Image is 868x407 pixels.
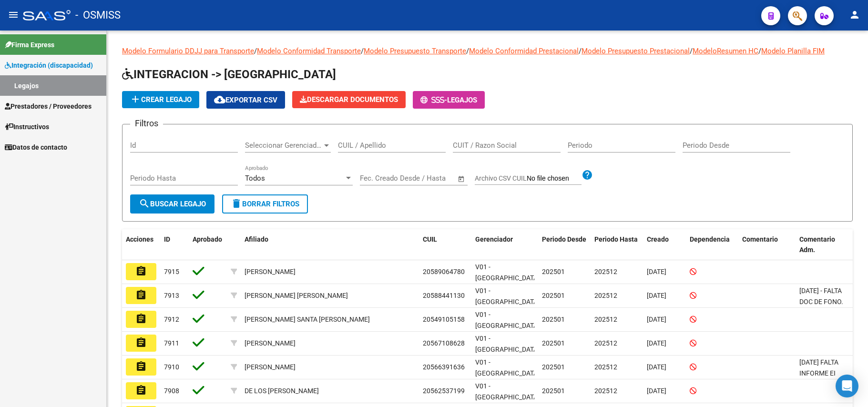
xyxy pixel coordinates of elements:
input: Archivo CSV CUIL [527,174,582,183]
span: 20588441130 [423,292,465,299]
span: Creado [647,235,669,243]
span: Archivo CSV CUIL [475,174,527,182]
span: V01 - [GEOGRAPHIC_DATA] [475,263,540,282]
datatable-header-cell: Periodo Desde [538,229,591,261]
div: [PERSON_NAME] [245,266,296,277]
span: Borrar Filtros [231,200,299,208]
a: ModeloResumen HC [693,47,758,55]
span: [DATE] [647,315,666,323]
datatable-header-cell: Acciones [122,229,160,261]
datatable-header-cell: Periodo Hasta [591,229,643,261]
span: 202512 [594,387,617,395]
mat-icon: assignment [135,313,147,325]
span: Acciones [126,235,153,243]
button: Descargar Documentos [292,91,406,108]
span: 202501 [542,387,565,395]
span: 7910 [164,363,179,371]
span: Comentario [742,235,778,243]
datatable-header-cell: Comentario [738,229,796,261]
datatable-header-cell: Dependencia [686,229,738,261]
span: 6/8/25 FALTA INFORME EI FALTA DOCU TERAPIAS [799,358,838,398]
mat-icon: assignment [135,289,147,301]
mat-icon: assignment [135,361,147,372]
span: V01 - [GEOGRAPHIC_DATA] [475,358,540,377]
h3: Filtros [130,117,163,130]
div: [PERSON_NAME] SANTA [PERSON_NAME] [245,314,370,325]
span: Prestadores / Proveedores [5,101,92,112]
span: 202501 [542,268,565,275]
div: [PERSON_NAME] [245,362,296,373]
mat-icon: person [849,9,860,20]
div: DE LOS [PERSON_NAME] [245,386,319,397]
span: CUIL [423,235,437,243]
span: 202512 [594,292,617,299]
button: Crear Legajo [122,91,199,108]
span: 7915 [164,268,179,275]
span: Buscar Legajo [139,200,206,208]
span: 20589064780 [423,268,465,275]
span: V01 - [GEOGRAPHIC_DATA] [475,311,540,329]
span: Legajos [447,96,477,104]
a: Modelo Formulario DDJJ para Transporte [122,47,254,55]
span: [DATE] [647,292,666,299]
mat-icon: assignment [135,385,147,396]
div: Open Intercom Messenger [836,375,858,397]
span: [DATE] [647,363,666,371]
div: [PERSON_NAME] [PERSON_NAME] [245,290,348,301]
span: 7911 [164,339,179,347]
mat-icon: assignment [135,337,147,348]
span: Dependencia [690,235,730,243]
datatable-header-cell: Gerenciador [471,229,538,261]
mat-icon: add [130,93,141,105]
span: Crear Legajo [130,95,192,104]
span: 202512 [594,339,617,347]
span: Firma Express [5,40,54,50]
span: Periodo Desde [542,235,586,243]
input: End date [399,174,446,183]
datatable-header-cell: Afiliado [241,229,419,261]
datatable-header-cell: Creado [643,229,686,261]
datatable-header-cell: ID [160,229,189,261]
button: Exportar CSV [206,91,285,109]
span: Seleccionar Gerenciador [245,141,322,150]
span: [DATE] [647,387,666,395]
datatable-header-cell: CUIL [419,229,471,261]
span: Periodo Hasta [594,235,638,243]
span: Integración (discapacidad) [5,60,93,71]
input: Start date [360,174,391,183]
span: Todos [245,174,265,183]
span: V01 - [GEOGRAPHIC_DATA] [475,287,540,305]
span: Descargar Documentos [300,95,398,104]
a: Modelo Conformidad Transporte [257,47,361,55]
span: 7912 [164,315,179,323]
span: 20562537199 [423,387,465,395]
span: INTEGRACION -> [GEOGRAPHIC_DATA] [122,68,336,81]
span: V01 - [GEOGRAPHIC_DATA] [475,335,540,353]
span: 202512 [594,315,617,323]
span: 20566391636 [423,363,465,371]
datatable-header-cell: Comentario Adm. [796,229,853,261]
span: 202501 [542,292,565,299]
span: 202501 [542,315,565,323]
mat-icon: cloud_download [214,94,225,105]
span: [DATE] [647,339,666,347]
span: 20567108628 [423,339,465,347]
datatable-header-cell: Aprobado [189,229,227,261]
mat-icon: help [582,169,593,181]
span: 7913 [164,292,179,299]
span: Gerenciador [475,235,513,243]
span: 202501 [542,339,565,347]
a: Modelo Presupuesto Transporte [364,47,466,55]
span: - OSMISS [75,5,121,26]
span: Aprobado [193,235,222,243]
a: Modelo Planilla FIM [761,47,825,55]
mat-icon: search [139,198,150,209]
span: Exportar CSV [214,96,277,104]
div: [PERSON_NAME] [245,338,296,349]
span: 20549105158 [423,315,465,323]
button: Buscar Legajo [130,194,214,214]
span: 202512 [594,268,617,275]
button: Open calendar [456,173,467,184]
span: 202512 [594,363,617,371]
span: V01 - [GEOGRAPHIC_DATA] [475,382,540,401]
